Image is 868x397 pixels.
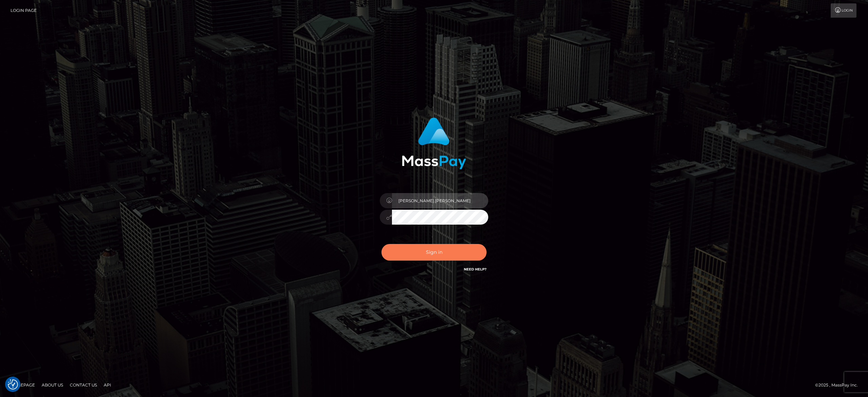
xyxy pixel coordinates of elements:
a: Login [831,3,856,18]
div: © 2025 , MassPay Inc. [815,381,863,389]
a: About Us [39,380,66,390]
button: Consent Preferences [8,379,18,390]
a: Contact Us [67,380,100,390]
a: Homepage [7,380,38,390]
a: Need Help? [464,267,487,271]
img: MassPay Login [402,117,466,169]
a: Login Page [11,3,37,18]
input: Username... [392,193,488,208]
button: Sign in [381,244,487,261]
a: API [101,380,114,390]
img: Revisit consent button [8,379,18,390]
